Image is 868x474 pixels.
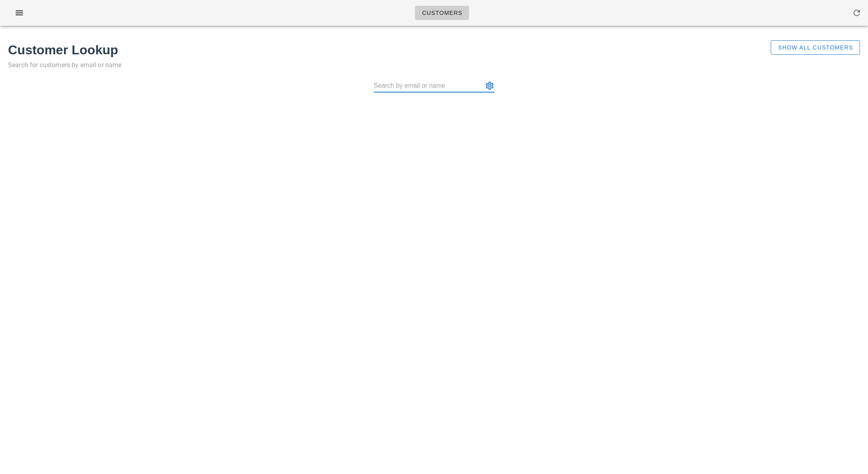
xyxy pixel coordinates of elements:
a: Customers [415,6,470,20]
span: Customers [422,10,463,16]
button: appended action [485,81,495,91]
button: Show All Customers [771,40,860,55]
input: Search by email or name [374,79,483,92]
span: Show All Customers [778,44,853,51]
h1: Customer Lookup [8,40,716,60]
p: Search for customers by email or name [8,60,716,71]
